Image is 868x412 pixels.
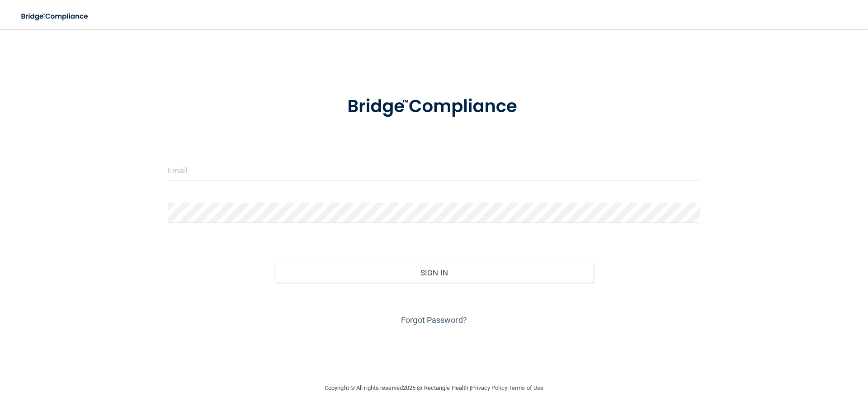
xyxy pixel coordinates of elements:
[269,374,599,403] div: Copyright © All rights reserved 2025 @ Rectangle Health | |
[471,384,507,391] a: Privacy Policy
[14,7,97,26] img: bridge_compliance_login_screen.278c3ca4.svg
[274,263,594,283] button: Sign In
[509,384,543,391] a: Terms of Use
[329,83,539,130] img: bridge_compliance_login_screen.278c3ca4.svg
[401,315,467,325] a: Forgot Password?
[168,160,700,180] input: Email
